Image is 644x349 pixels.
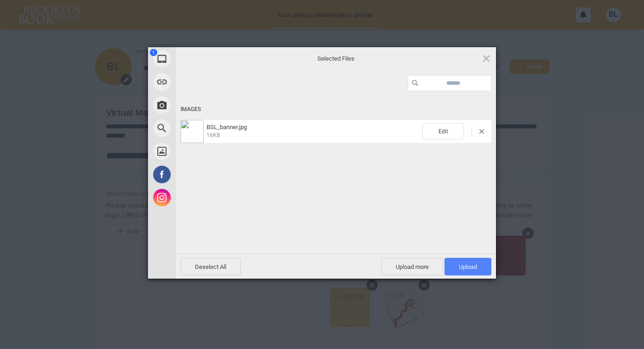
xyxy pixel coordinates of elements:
span: Selected Files [243,55,429,63]
span: Deselect All [180,258,241,275]
div: Web Search [148,117,259,140]
div: Images [180,101,491,118]
span: Upload [444,258,491,275]
span: 1 [150,49,157,56]
div: Take Photo [148,93,259,117]
div: Link (URL) [148,70,259,93]
span: BSL_banner.jpg [204,124,422,139]
div: Instagram [148,186,259,209]
span: Edit [422,123,464,139]
div: Facebook [148,163,259,186]
span: Upload more [381,258,443,275]
img: fa20f35c-3f5b-4769-b933-0f8334788d6d [180,120,204,143]
span: Click here or hit ESC to close picker [481,53,491,63]
span: 16KB [206,132,220,138]
span: BSL_banner.jpg [206,124,247,131]
span: Upload [459,263,477,270]
div: My Device [148,47,259,70]
div: Unsplash [148,140,259,163]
